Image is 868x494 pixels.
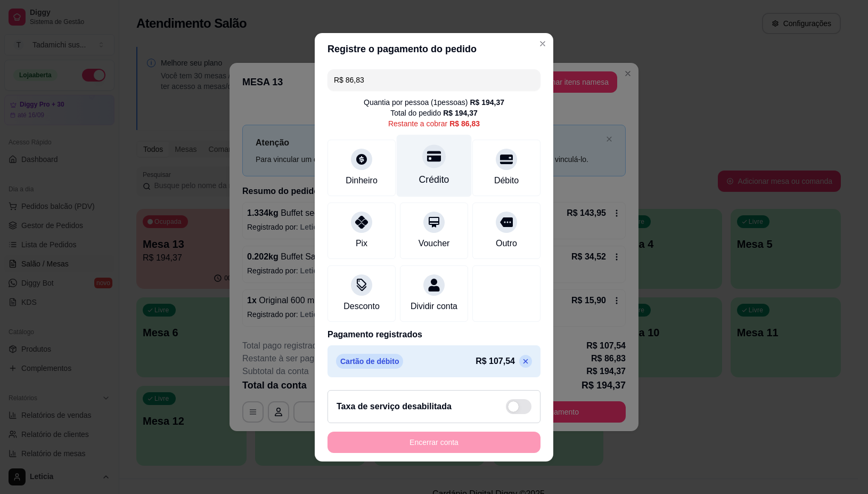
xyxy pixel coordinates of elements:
div: Pix [356,237,367,250]
div: Débito [494,174,519,187]
div: Total do pedido [390,108,478,118]
div: Dividir conta [411,300,457,313]
button: Close [534,35,551,52]
div: Dinheiro [346,174,378,187]
h2: Taxa de serviço desabilitada [337,400,452,413]
div: Desconto [343,300,380,313]
div: Crédito [419,173,449,187]
div: Quantia por pessoa ( 1 pessoas) [364,97,504,108]
div: Outro [496,237,517,250]
p: R$ 107,54 [476,355,515,368]
input: Ex.: hambúrguer de cordeiro [334,69,534,91]
p: Pagamento registrados [327,328,541,341]
div: R$ 194,37 [443,108,478,118]
div: R$ 194,37 [470,97,504,108]
header: Registre o pagamento do pedido [315,33,553,65]
p: Cartão de débito [336,354,403,369]
div: R$ 86,83 [449,118,480,129]
div: Restante a cobrar [388,118,480,129]
div: Voucher [419,237,450,250]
